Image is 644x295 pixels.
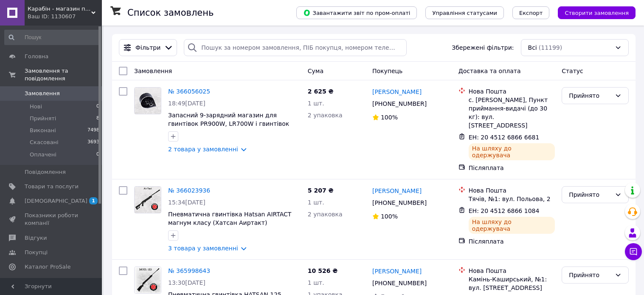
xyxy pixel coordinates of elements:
span: 8 [96,115,99,122]
span: Статус [562,68,583,74]
a: [PERSON_NAME] [372,267,422,275]
input: Пошук [4,30,100,45]
span: Всі [528,43,537,52]
span: Збережені фільтри: [452,43,514,52]
a: № 366056025 [168,88,210,95]
span: [PHONE_NUMBER] [372,280,427,286]
div: Прийнято [569,270,611,280]
a: Пневматична гвинтівка Hatsan AIRTACT магнум класу (Хатсан Аиртакт) [168,211,291,226]
span: Скасовані [30,139,59,146]
div: Післяплата [469,164,555,172]
button: Експорт [512,6,550,19]
span: Головна [25,53,48,60]
span: 1 шт. [308,279,324,286]
a: 3 товара у замовленні [168,245,238,252]
a: № 365998643 [168,267,210,274]
span: 0 [96,151,99,159]
span: 18:49[DATE] [168,100,205,107]
div: Камінь-Каширський, №1: вул. [STREET_ADDRESS] [469,275,555,292]
span: 2 625 ₴ [308,88,334,95]
span: Cума [308,68,323,74]
span: Фільтри [135,43,160,52]
div: с. [PERSON_NAME], Пункт приймання-видачі (до 30 кг): вул. [STREET_ADDRESS] [469,96,555,130]
button: Завантажити звіт по пром-оплаті [296,6,417,19]
span: [DEMOGRAPHIC_DATA] [25,197,87,205]
a: Фото товару [134,87,161,114]
span: 10 526 ₴ [308,267,338,274]
div: Нова Пошта [469,186,555,195]
span: 100% [381,213,398,220]
span: Доставка та оплата [458,68,521,74]
span: ЕН: 20 4512 6866 6681 [469,134,540,141]
div: Ваш ID: 1130607 [28,13,102,20]
button: Чат з покупцем [625,243,642,260]
img: Фото товару [135,88,161,114]
span: Експорт [519,10,543,16]
span: Повідомлення [25,168,66,176]
span: (11199) [539,44,562,51]
div: Прийнято [569,190,611,199]
a: № 366023936 [168,187,210,194]
button: Управління статусами [425,6,504,19]
a: [PERSON_NAME] [372,88,422,96]
span: Виконані [30,127,56,134]
span: [PHONE_NUMBER] [372,100,427,107]
span: 1 шт. [308,199,324,206]
span: Замовлення [134,68,172,74]
h1: Список замовлень [127,8,214,18]
span: Замовлення та повідомлення [25,67,102,82]
input: Пошук за номером замовлення, ПІБ покупця, номером телефону, Email, номером накладної [184,39,407,56]
a: Запасний 9-зарядний магазин для гвинтівок PR900W, LR700W і гвинтівок [PERSON_NAME], Bandit і Stor... [168,112,289,136]
span: Товари та послуги [25,183,79,190]
span: 2 упаковка [308,211,343,218]
span: 5 207 ₴ [308,187,334,194]
div: Прийнято [569,91,611,100]
span: Каталог ProSale [25,263,70,271]
div: Нова Пошта [469,267,555,275]
div: На шляху до одержувача [469,217,555,234]
span: 15:34[DATE] [168,199,205,206]
span: 13:30[DATE] [168,279,205,286]
span: Прийняті [30,115,56,122]
span: Покупці [25,249,48,256]
span: ЕН: 20 4512 6866 1084 [469,207,540,214]
span: Оплачені [30,151,56,159]
a: Фото товару [134,267,161,294]
div: Післяплата [469,237,555,246]
span: Створити замовлення [565,10,629,16]
span: Нові [30,103,42,111]
a: 2 товара у замовленні [168,146,238,153]
span: 100% [381,114,398,121]
span: Замовлення [25,90,60,97]
span: 1 [89,197,98,204]
button: Створити замовлення [558,6,636,19]
div: Нова Пошта [469,87,555,96]
span: 7498 [87,127,99,134]
a: Фото товару [134,186,161,213]
img: Фото товару [135,267,161,293]
span: 0 [96,103,99,111]
span: Покупець [372,68,402,74]
span: 1 шт. [308,100,324,107]
span: Відгуки [25,234,47,242]
a: [PERSON_NAME] [372,187,422,195]
span: Управління статусами [432,10,497,16]
span: Показники роботи компанії [25,212,79,227]
img: Фото товару [135,187,161,213]
div: Тячів, №1: вул. Польова, 2 [469,195,555,203]
span: Завантажити звіт по пром-оплаті [303,9,410,17]
div: На шляху до одержувача [469,143,555,160]
span: 2 упаковка [308,112,343,119]
span: [PHONE_NUMBER] [372,199,427,206]
span: Карабін - магазин пневматики в Україні. [28,5,91,13]
span: 3693 [87,139,99,146]
a: Створити замовлення [549,9,636,16]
